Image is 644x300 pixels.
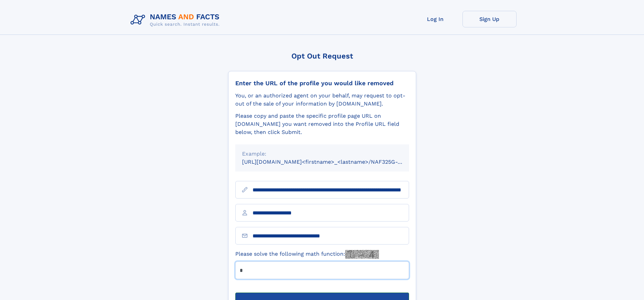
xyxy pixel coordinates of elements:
[235,112,409,136] div: Please copy and paste the specific profile page URL on [DOMAIN_NAME] you want removed into the Pr...
[242,159,422,165] small: [URL][DOMAIN_NAME]<firstname>_<lastname>/NAF325G-xxxxxxxx
[128,11,225,29] img: Logo Names and Facts
[408,11,462,27] a: Log In
[462,11,517,27] a: Sign Up
[235,250,379,259] label: Please solve the following math function:
[228,52,416,60] div: Opt Out Request
[235,79,409,87] div: Enter the URL of the profile you would like removed
[242,150,402,158] div: Example:
[235,92,409,108] div: You, or an authorized agent on your behalf, may request to opt-out of the sale of your informatio...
